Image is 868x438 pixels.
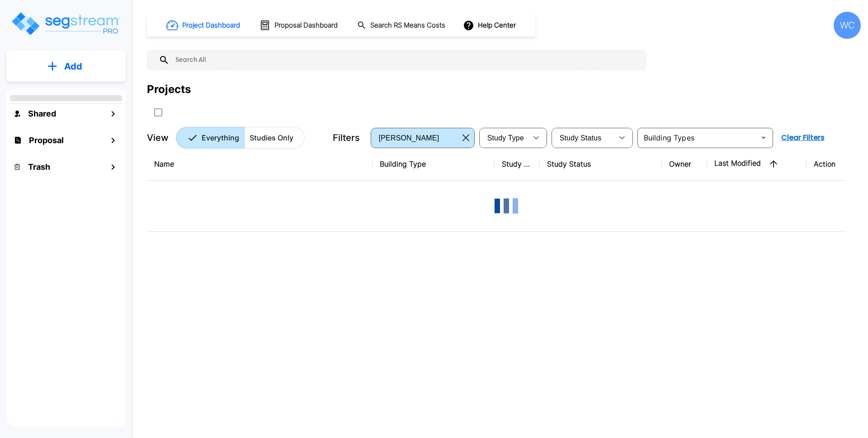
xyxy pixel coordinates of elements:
[640,131,755,144] input: Building Types
[176,127,245,149] button: Everything
[757,131,770,144] button: Open
[354,17,450,34] button: Search RS Means Costs
[333,131,360,144] p: Filters
[807,148,865,181] th: Action
[28,161,50,173] h1: Trash
[250,132,293,143] p: Studies Only
[834,12,861,39] div: WC
[495,148,540,181] th: Study Type
[170,50,642,70] input: Search All
[182,20,240,31] h1: Project Dashboard
[373,125,459,150] div: Select
[461,17,519,34] button: Help Center
[28,107,56,120] h1: Shared
[176,127,305,149] div: Platform
[481,125,527,150] div: Select
[778,129,828,147] button: Clear Filters
[244,127,305,149] button: Studies Only
[147,131,169,144] p: View
[488,188,524,224] img: Loading
[373,148,495,181] th: Building Type
[6,53,126,79] button: Add
[707,148,807,181] th: Last Modified
[540,148,662,181] th: Study Status
[560,134,602,142] span: Study Status
[202,132,239,143] p: Everything
[274,20,338,31] h1: Proposal Dashboard
[64,60,82,73] p: Add
[553,125,613,150] div: Select
[487,134,524,142] span: Study Type
[256,16,343,35] button: Proposal Dashboard
[147,148,373,181] th: Name
[29,134,64,146] h1: Proposal
[149,103,167,121] button: SelectAll
[147,81,191,98] div: Projects
[370,20,445,31] h1: Search RS Means Costs
[662,148,707,181] th: Owner
[10,11,121,37] img: Logo
[163,15,245,35] button: Project Dashboard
